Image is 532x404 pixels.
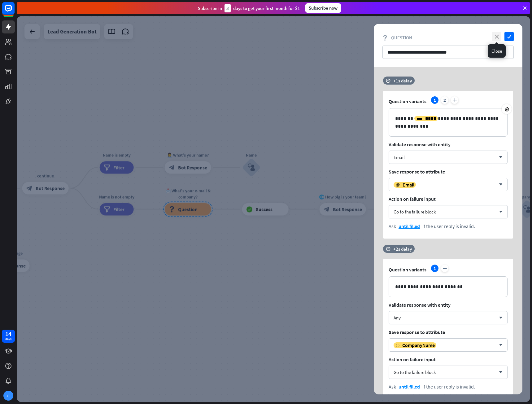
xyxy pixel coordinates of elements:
span: until filled [399,223,420,229]
div: 14 [5,331,11,337]
div: 1 [431,265,438,272]
i: arrow_down [496,183,503,187]
span: Validate response with entity [389,141,508,147]
span: Go to the failure block [394,369,436,375]
i: plus [451,96,458,104]
i: block_question [382,35,388,41]
div: Subscribe now [305,3,341,13]
span: Question variants [389,266,426,273]
span: Save response to attribute [389,329,508,335]
div: 2 [441,96,448,104]
i: plus [441,265,448,272]
i: arrow_down [496,343,503,347]
i: time [386,247,390,251]
div: Email [394,154,405,160]
span: if the user reply is invalid. [422,384,475,390]
i: email [396,183,400,187]
span: Ask [389,384,396,390]
i: time [386,78,390,83]
div: +1s delay [393,78,412,84]
span: Action on failure input [389,196,508,202]
i: arrow_down [496,210,503,214]
span: until filled [399,384,420,390]
i: variable [396,344,399,347]
div: JF [3,391,13,401]
i: arrow_down [496,316,503,320]
div: days [5,337,11,341]
div: +2s delay [393,246,412,252]
div: 3 [225,4,231,12]
span: Question variants [389,98,426,104]
span: Ask [389,223,396,229]
span: Action on failure input [389,356,508,362]
button: Open LiveChat chat widget [5,2,24,21]
div: Subscribe in days to get your first month for $1 [198,4,300,12]
i: check [504,32,514,41]
span: CompanyName [402,342,435,348]
div: 1 [431,96,438,104]
i: close [492,32,501,41]
i: arrow_down [496,371,503,374]
a: 14 days [2,330,15,343]
i: arrow_down [496,156,503,159]
span: Email [403,182,414,188]
span: Save response to attribute [389,169,508,175]
span: Question [391,35,412,41]
span: Go to the failure block [394,209,436,215]
div: Any [394,315,401,321]
span: Validate response with entity [389,302,508,308]
span: if the user reply is invalid. [422,223,475,229]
